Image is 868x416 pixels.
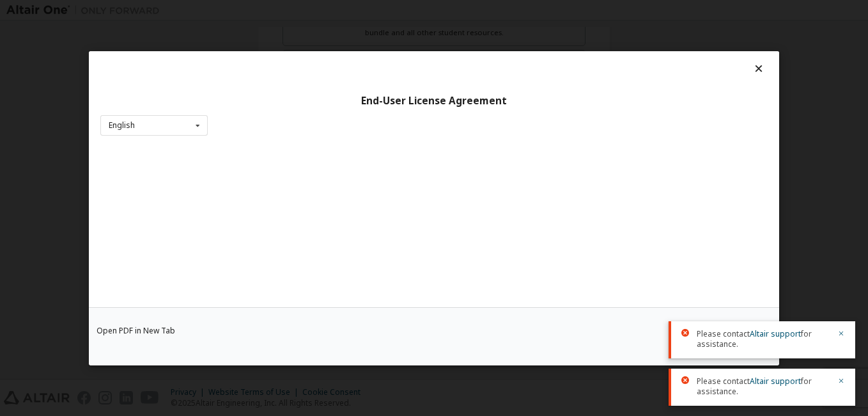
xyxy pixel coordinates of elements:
[697,376,830,397] span: Please contact for assistance.
[109,122,135,129] div: English
[697,329,830,349] span: Please contact for assistance.
[750,376,801,387] a: Altair support
[97,327,175,335] a: Open PDF in New Tab
[750,328,801,339] a: Altair support
[100,94,768,107] div: End-User License Agreement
